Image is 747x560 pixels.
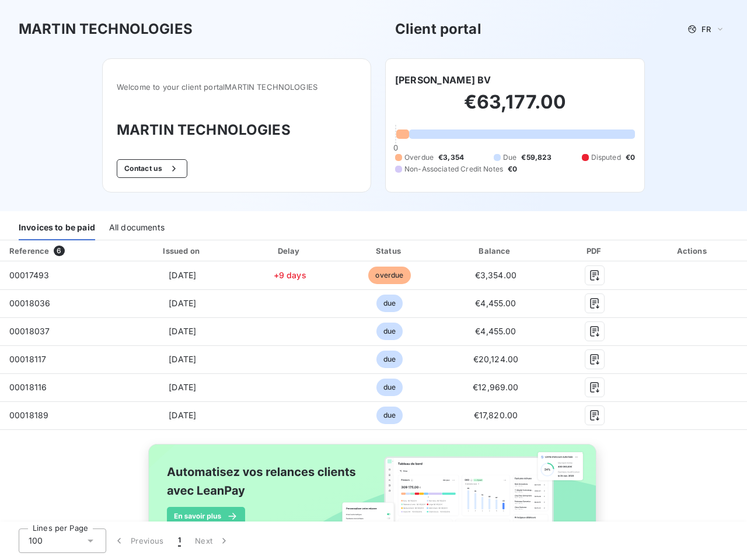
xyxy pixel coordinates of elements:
[178,535,181,547] span: 1
[117,82,357,92] span: Welcome to your client portal MARTIN TECHNOLOGIES
[169,382,196,392] span: [DATE]
[641,245,745,257] div: Actions
[29,535,43,547] span: 100
[626,152,635,163] span: €0
[473,354,519,364] span: €20,124.00
[9,354,46,364] span: 00018117
[9,382,47,392] span: 00018116
[473,382,519,392] span: €12,969.00
[19,19,193,40] h3: MARTIN TECHNOLOGIES
[169,326,196,336] span: [DATE]
[169,270,196,280] span: [DATE]
[376,379,403,396] span: due
[274,270,306,280] span: +9 days
[443,245,549,257] div: Balance
[503,152,516,163] span: Due
[117,159,187,178] button: Contact us
[9,270,49,280] span: 00017493
[591,152,621,163] span: Disputed
[701,24,711,34] span: FR
[475,326,516,336] span: €4,455.00
[109,216,165,240] div: All documents
[376,323,403,340] span: due
[395,73,491,87] h6: [PERSON_NAME] BV
[126,245,239,257] div: Issued on
[9,298,50,308] span: 00018036
[9,326,50,336] span: 00018037
[117,120,357,141] h3: MARTIN TECHNOLOGIES
[376,351,403,368] span: due
[19,216,95,240] div: Invoices to be paid
[9,246,49,256] div: Reference
[188,528,237,553] button: Next
[404,164,503,174] span: Non-Associated Credit Notes
[395,90,635,125] h2: €63,177.00
[341,245,438,257] div: Status
[508,164,517,174] span: €0
[475,270,516,280] span: €3,354.00
[9,410,48,420] span: 00018189
[474,410,518,420] span: €17,820.00
[54,246,64,256] span: 6
[171,528,188,553] button: 1
[169,298,196,308] span: [DATE]
[521,152,551,163] span: €59,823
[395,19,481,40] h3: Client portal
[169,410,196,420] span: [DATE]
[243,245,336,257] div: Delay
[368,267,410,284] span: overdue
[475,298,516,308] span: €4,455.00
[376,407,403,424] span: due
[393,143,398,152] span: 0
[376,295,403,312] span: due
[553,245,636,257] div: PDF
[438,152,464,163] span: €3,354
[169,354,196,364] span: [DATE]
[404,152,434,163] span: Overdue
[106,528,171,553] button: Previous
